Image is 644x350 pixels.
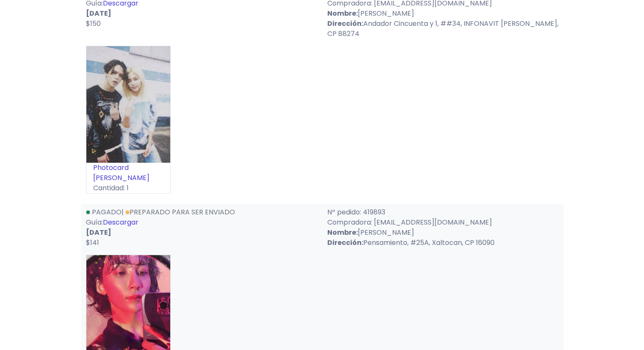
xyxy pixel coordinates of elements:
[327,228,558,238] p: [PERSON_NAME]
[81,207,322,248] div: | Guía:
[86,46,170,163] img: small_1717722297679.jpeg
[86,8,317,19] p: [DATE]
[327,19,363,28] strong: Dirección:
[327,19,558,39] p: Andador Cincuenta y 1, ##34, INFONAVIT [PERSON_NAME], CP 88274
[327,238,363,247] strong: Dirección:
[92,207,122,217] span: Pagado
[86,238,99,247] span: $141
[86,19,101,28] span: $150
[86,228,317,238] p: [DATE]
[327,207,558,217] p: Nº pedido: 419893
[327,228,358,237] strong: Nombre:
[103,217,138,227] a: Descargar
[327,8,358,18] strong: Nombre:
[327,217,558,228] p: Compradora: [EMAIL_ADDRESS][DOMAIN_NAME]
[327,8,558,19] p: [PERSON_NAME]
[327,238,558,248] p: Pensamiento, #25A, Xaltocan, CP 16090
[125,207,235,217] a: Preparado para ser enviado
[93,163,149,183] a: Photocard [PERSON_NAME]
[86,183,170,193] p: Cantidad: 1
